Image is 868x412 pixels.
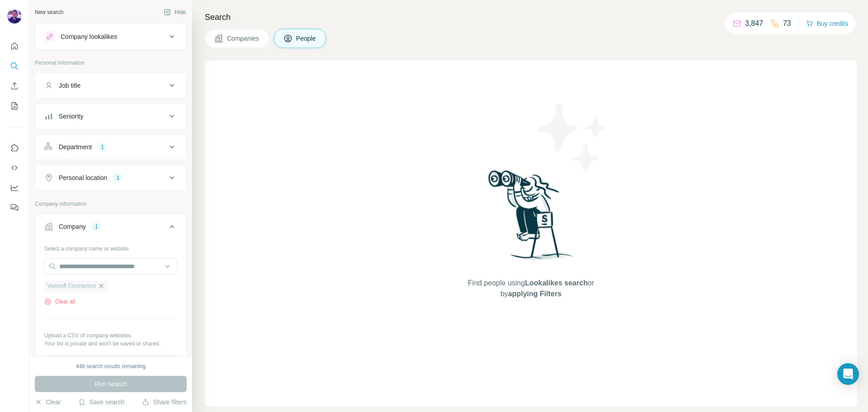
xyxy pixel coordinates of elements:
button: Dashboard [7,180,22,196]
p: Personal information [35,59,187,67]
button: Upload a list of companies [44,355,177,371]
button: Buy credits [806,17,848,30]
p: 73 [783,18,791,29]
button: Enrich CSV [7,78,22,94]
p: Upload a CSV of company websites. [44,331,177,340]
div: Job title [59,81,80,90]
div: Company [59,222,86,231]
p: Company information [35,200,187,208]
div: Department [59,142,92,152]
div: Personal location [59,173,107,182]
span: Lookalikes search [525,279,588,287]
div: Open Intercom Messenger [837,363,859,385]
img: Surfe Illustration - Stars [531,97,613,178]
button: My lists [7,98,22,114]
div: 448 search results remaining [76,362,146,370]
button: Company lookalikes [35,26,186,47]
span: Vascroft Contractors [47,282,96,290]
div: 1 [91,223,102,231]
button: Seniority [35,105,186,127]
button: Save search [78,398,124,407]
button: Feedback [7,199,22,216]
span: People [296,34,317,43]
button: Hide [157,5,192,19]
button: Personal location1 [35,167,186,189]
span: Companies [227,34,260,43]
button: Use Surfe API [7,160,22,176]
p: Your list is private and won't be saved or shared. [44,340,177,348]
button: Company1 [35,216,186,241]
div: New search [35,8,63,16]
button: Quick start [7,38,22,54]
h4: Search [205,11,857,24]
button: Use Surfe on LinkedIn [7,140,22,156]
button: Clear [35,398,61,407]
button: Clear all [44,298,75,306]
div: Select a company name or website [44,241,177,253]
div: Seniority [59,112,83,121]
img: Avatar [7,9,22,24]
span: Find people using or by [458,278,603,299]
img: Surfe Illustration - Woman searching with binoculars [484,168,578,269]
button: Share filters [142,398,187,407]
div: Company lookalikes [61,32,117,41]
p: 3,847 [745,18,763,29]
button: Search [7,58,22,74]
div: 1 [97,143,108,151]
span: applying Filters [508,290,561,298]
button: Department1 [35,136,186,158]
button: Job title [35,75,186,96]
div: 1 [113,174,123,182]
